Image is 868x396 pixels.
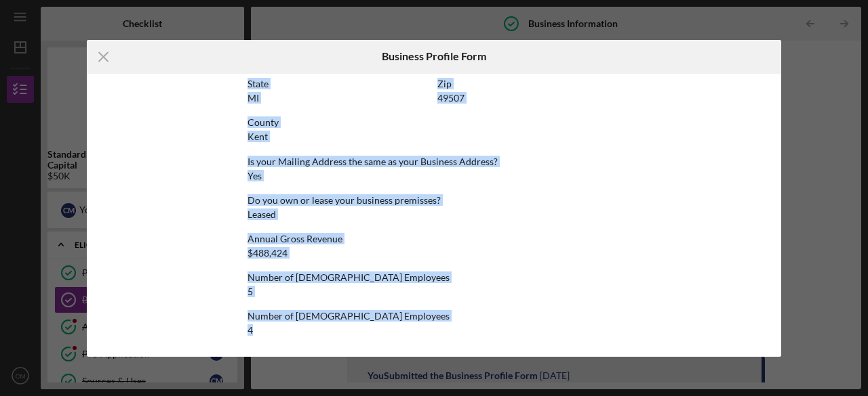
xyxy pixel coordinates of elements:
[248,156,620,167] div: Is your Mailing Address the same as your Business Address?
[248,272,620,283] div: Number of [DEMOGRAPHIC_DATA] Employees
[248,311,620,322] div: Number of [DEMOGRAPHIC_DATA] Employees
[248,286,253,297] div: 5
[248,325,253,336] div: 4
[248,248,288,259] div: $488,424
[248,234,620,244] div: Annual Gross Revenue
[437,93,465,104] div: 49507
[248,171,262,181] div: Yes
[437,79,620,89] div: Zip
[248,117,620,128] div: County
[248,93,259,104] div: MI
[248,131,268,142] div: Kent
[248,195,620,206] div: Do you own or lease your business premisses?
[382,50,486,62] h6: Business Profile Form
[248,79,431,89] div: State
[248,209,276,220] div: Leased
